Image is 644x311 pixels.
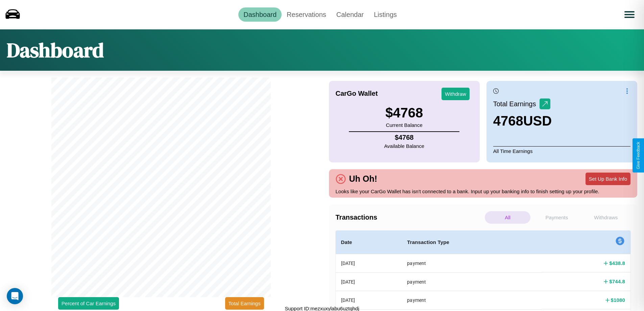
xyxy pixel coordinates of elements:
th: [DATE] [336,272,402,291]
p: Looks like your CarGo Wallet has isn't connected to a bank. Input up your banking info to finish ... [336,187,631,196]
h4: $ 438.8 [609,260,625,267]
div: Give Feedback [636,142,641,169]
th: payment [402,254,542,273]
th: payment [402,291,542,309]
a: Listings [369,7,402,22]
a: Dashboard [238,7,282,22]
h1: Dashboard [7,36,104,64]
h4: $ 4768 [384,134,424,141]
th: [DATE] [336,254,402,273]
th: [DATE] [336,291,402,309]
h3: $ 4768 [385,105,423,120]
button: Withdraw [442,88,470,100]
p: Payments [534,211,579,224]
button: Total Earnings [225,297,264,310]
p: All [485,211,530,224]
h4: $ 744.8 [609,278,625,285]
p: All Time Earnings [493,146,630,156]
h4: CarGo Wallet [336,90,378,97]
p: Current Balance [385,120,423,130]
h4: Transaction Type [407,238,536,246]
h4: Transactions [336,214,483,221]
button: Open menu [620,5,639,24]
th: payment [402,272,542,291]
p: Total Earnings [493,98,540,110]
p: Available Balance [384,141,424,151]
h4: $ 1080 [611,296,625,304]
h4: Date [341,238,397,246]
button: Set Up Bank Info [586,173,630,185]
button: Percent of Car Earnings [58,297,119,310]
a: Calendar [331,7,369,22]
h3: 4768 USD [493,113,552,129]
p: Withdraws [583,211,629,224]
h4: Uh Oh! [346,174,381,184]
div: Open Intercom Messenger [7,288,23,304]
a: Reservations [282,7,331,22]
